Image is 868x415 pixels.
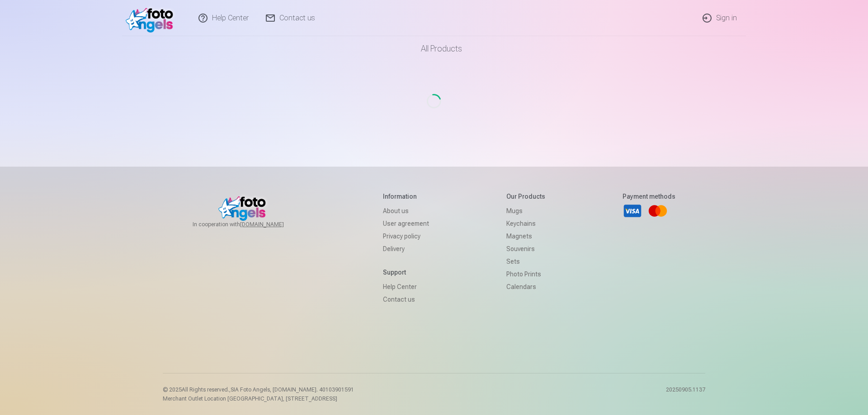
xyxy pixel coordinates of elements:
a: Privacy policy [383,230,429,242]
span: SIA Foto Angels, [DOMAIN_NAME]. 40103901591 [231,387,354,393]
a: User agreement [383,217,429,230]
a: Magnets [506,230,545,242]
span: In cooperation with [193,221,306,228]
a: Sets [506,255,545,268]
h5: Information [383,192,429,201]
a: Mastercard [648,201,668,221]
a: Calendars [506,280,545,293]
h5: Payment methods [623,192,675,201]
a: Souvenirs [506,242,545,255]
p: Merchant Outlet Location [GEOGRAPHIC_DATA], [STREET_ADDRESS] [163,395,354,402]
p: 20250905.1137 [666,386,705,402]
h5: Support [383,268,429,277]
a: Contact us [383,293,429,306]
a: Visa [623,201,642,221]
a: About us [383,205,429,217]
a: Help Center [383,280,429,293]
a: Delivery [383,242,429,255]
img: /v1 [126,4,178,33]
a: Photo prints [506,268,545,280]
a: Keychains [506,217,545,230]
a: All products [396,36,473,61]
a: Mugs [506,205,545,217]
h5: Our products [506,192,545,201]
p: © 2025 All Rights reserved. , [163,386,354,393]
a: [DOMAIN_NAME] [240,221,306,228]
